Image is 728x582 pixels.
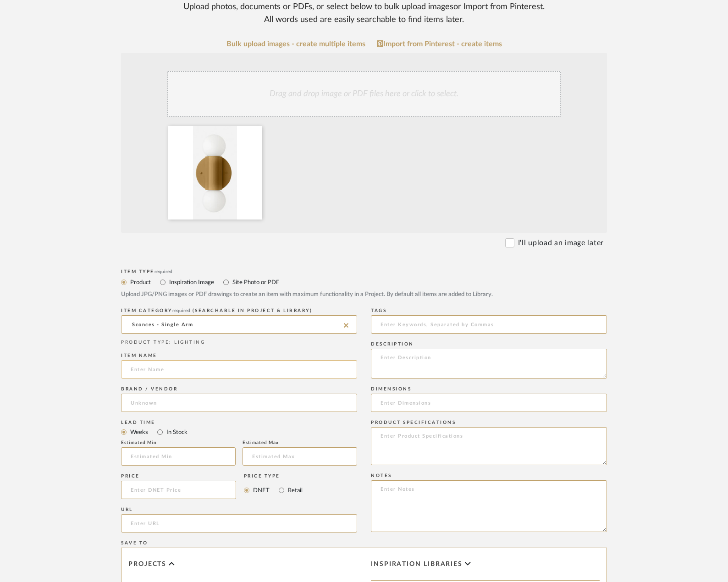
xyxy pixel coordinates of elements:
[371,420,607,425] div: Product Specifications
[165,427,188,437] label: In Stock
[121,447,236,466] input: Estimated Min
[371,386,607,392] div: Dimensions
[371,394,607,412] input: Enter Dimensions
[172,308,190,313] span: required
[121,426,357,438] mat-radio-group: Select item type
[176,0,552,26] div: Upload photos, documents or PDFs, or select below to bulk upload images or Import from Pinterest ...
[287,485,303,495] label: Retail
[121,360,357,379] input: Enter Name
[168,277,214,287] label: Inspiration Image
[121,514,357,533] input: Enter URL
[169,340,205,345] span: : LIGHTING
[243,447,357,466] input: Estimated Max
[252,485,270,495] label: DNET
[121,386,357,392] div: Brand / Vendor
[371,341,607,347] div: Description
[121,315,357,334] input: Type a category to search and select
[371,473,607,478] div: Notes
[128,560,166,568] span: Projects
[121,269,607,275] div: Item Type
[129,277,151,287] label: Product
[121,420,357,425] div: Lead Time
[129,427,148,437] label: Weeks
[121,276,607,288] mat-radio-group: Select item type
[121,540,607,546] div: Save To
[121,308,357,313] div: ITEM CATEGORY
[371,560,463,568] span: Inspiration libraries
[193,308,313,313] span: (Searchable in Project & Library)
[518,237,604,248] label: I'll upload an image later
[121,353,357,358] div: Item name
[371,315,607,334] input: Enter Keywords, Separated by Commas
[121,290,607,299] div: Upload JPG/PNG images or PDF drawings to create an item with maximum functionality in a Project. ...
[371,308,607,313] div: Tags
[243,440,357,445] div: Estimated Max
[154,269,172,274] span: required
[121,481,236,499] input: Enter DNET Price
[244,481,303,499] mat-radio-group: Select price type
[121,394,357,412] input: Unknown
[121,339,357,346] div: PRODUCT TYPE
[232,277,279,287] label: Site Photo or PDF
[244,473,303,479] div: Price Type
[121,507,357,512] div: URL
[226,40,365,48] a: Bulk upload images - create multiple items
[121,473,236,479] div: Price
[121,440,236,445] div: Estimated Min
[377,40,502,48] a: Import from Pinterest - create items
